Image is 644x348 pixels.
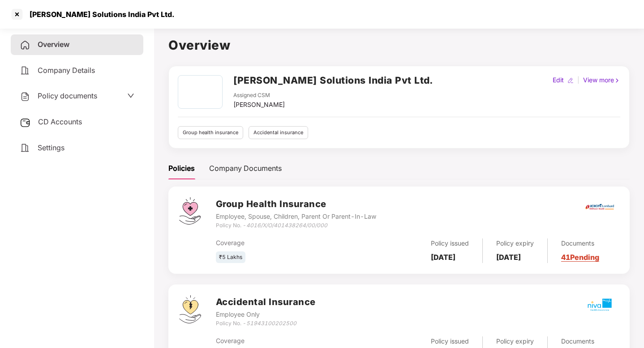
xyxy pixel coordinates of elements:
[38,143,64,152] span: Settings
[233,100,285,110] div: [PERSON_NAME]
[20,40,30,51] img: svg+xml;base64,PHN2ZyB4bWxucz0iaHR0cDovL3d3dy53My5vcmcvMjAwMC9zdmciIHdpZHRoPSIyNCIgaGVpZ2h0PSIyNC...
[24,10,175,19] div: [PERSON_NAME] Solutions India Pvt Ltd.
[209,163,282,174] div: Company Documents
[614,77,620,84] img: rightIcon
[179,197,201,225] img: svg+xml;base64,PHN2ZyB4bWxucz0iaHR0cDovL3d3dy53My5vcmcvMjAwMC9zdmciIHdpZHRoPSI0Ny43MTQiIGhlaWdodD...
[179,295,201,323] img: svg+xml;base64,PHN2ZyB4bWxucz0iaHR0cDovL3d3dy53My5vcmcvMjAwMC9zdmciIHdpZHRoPSI0OS4zMjEiIGhlaWdodD...
[584,201,616,212] img: icici.png
[38,117,82,126] span: CD Accounts
[38,91,97,100] span: Policy documents
[561,253,599,262] a: 41 Pending
[233,73,433,88] h2: [PERSON_NAME] Solutions India Pvt Ltd.
[431,238,469,248] div: Policy issued
[431,336,469,346] div: Policy issued
[216,336,350,346] div: Coverage
[20,143,30,153] img: svg+xml;base64,PHN2ZyB4bWxucz0iaHR0cDovL3d3dy53My5vcmcvMjAwMC9zdmciIHdpZHRoPSIyNCIgaGVpZ2h0PSIyNC...
[567,77,574,84] img: editIcon
[561,336,599,346] div: Documents
[216,221,376,230] div: Policy No. -
[584,289,615,320] img: mbhicl.png
[496,336,534,346] div: Policy expiry
[496,238,534,248] div: Policy expiry
[431,253,455,262] b: [DATE]
[216,238,350,248] div: Coverage
[496,253,521,262] b: [DATE]
[246,320,296,327] i: 51943100202500
[216,310,316,319] div: Employee Only
[20,117,31,128] img: svg+xml;base64,PHN2ZyB3aWR0aD0iMjUiIGhlaWdodD0iMjQiIHZpZXdCb3g9IjAgMCAyNSAyNCIgZmlsbD0ibm9uZSIgeG...
[38,66,95,75] span: Company Details
[20,91,30,102] img: svg+xml;base64,PHN2ZyB4bWxucz0iaHR0cDovL3d3dy53My5vcmcvMjAwMC9zdmciIHdpZHRoPSIyNCIgaGVpZ2h0PSIyNC...
[216,197,376,211] h3: Group Health Insurance
[168,163,195,174] div: Policies
[581,75,622,85] div: View more
[216,295,316,309] h3: Accidental Insurance
[575,75,581,85] div: |
[216,212,376,221] div: Employee, Spouse, Children, Parent Or Parent-In-Law
[127,92,134,99] span: down
[178,126,243,139] div: Group health insurance
[216,251,245,263] div: ₹5 Lakhs
[551,75,566,85] div: Edit
[20,65,30,76] img: svg+xml;base64,PHN2ZyB4bWxucz0iaHR0cDovL3d3dy53My5vcmcvMjAwMC9zdmciIHdpZHRoPSIyNCIgaGVpZ2h0PSIyNC...
[249,126,308,139] div: Accidental insurance
[561,238,599,248] div: Documents
[246,222,327,229] i: 4016/X/O/401438264/00/000
[233,91,285,100] div: Assigned CSM
[216,319,316,328] div: Policy No. -
[168,35,630,55] h1: Overview
[38,40,69,49] span: Overview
